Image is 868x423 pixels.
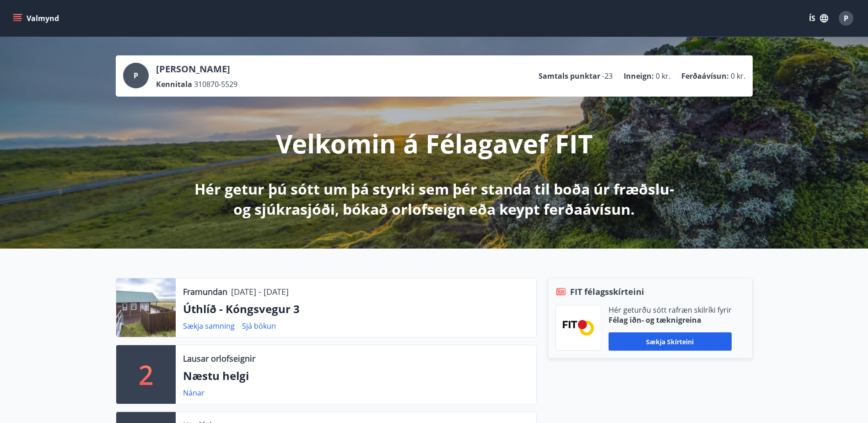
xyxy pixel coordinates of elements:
[183,321,235,331] a: Sækja samning
[242,321,276,331] a: Sjá bókun
[134,70,138,81] span: P
[656,71,670,81] span: 0 kr.
[231,286,289,298] p: [DATE] - [DATE]
[609,305,732,315] p: Hér geturðu sótt rafræn skilríki fyrir
[835,7,857,29] button: P
[681,71,729,81] p: Ferðaávísun :
[804,10,833,27] button: ÍS
[183,301,529,317] p: Úthlíð - Kóngsvegur 3
[156,63,237,76] p: [PERSON_NAME]
[844,13,848,23] span: P
[602,71,613,81] span: -23
[183,352,255,364] p: Lausar orlofseignir
[183,368,529,384] p: Næstu helgi
[539,71,600,81] p: Samtals punktar
[11,10,63,27] button: menu
[183,388,205,398] a: Nánar
[194,79,237,89] span: 310870-5529
[276,126,593,161] p: Velkomin á Félagavef FIT
[139,357,153,392] p: 2
[156,79,192,89] p: Kennitala
[570,286,644,298] span: FIT félagsskírteini
[624,71,654,81] p: Inneign :
[563,320,594,335] img: FPQVkF9lTnNbbaRSFyT17YYeljoOGk5m51IhT0bO.png
[183,286,227,298] p: Framundan
[609,332,732,351] button: Sækja skírteini
[193,179,676,219] p: Hér getur þú sótt um þá styrki sem þér standa til boða úr fræðslu- og sjúkrasjóði, bókað orlofsei...
[609,315,732,325] p: Félag iðn- og tæknigreina
[731,71,745,81] span: 0 kr.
